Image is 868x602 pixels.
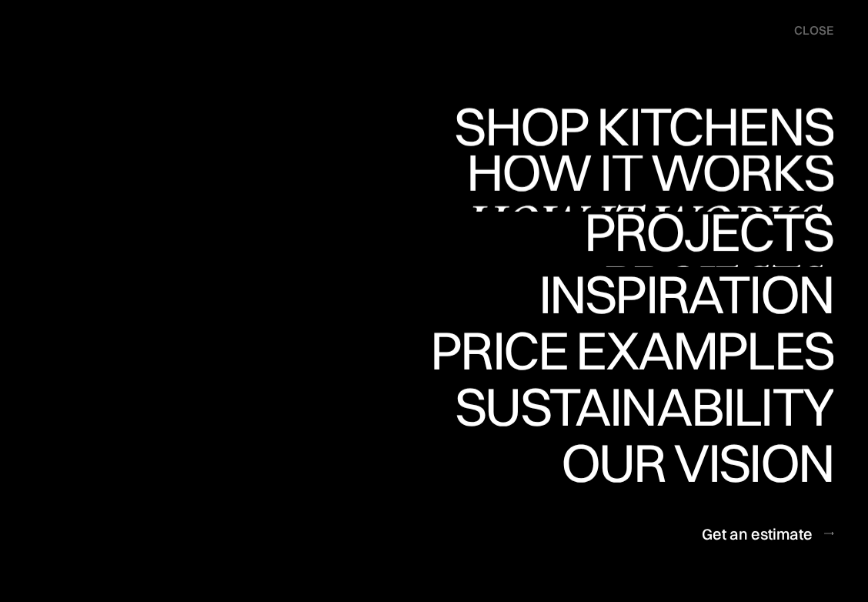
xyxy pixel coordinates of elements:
div: close [794,22,833,39]
a: How it worksHow it works [462,156,833,212]
div: Our vision [548,436,833,490]
a: InspirationInspiration [517,267,833,323]
div: Get an estimate [702,523,813,543]
div: Sustainability [442,433,833,487]
div: How it works [462,145,833,199]
a: Shop KitchensShop Kitchens [446,99,833,156]
div: Inspiration [517,321,833,375]
div: Price examples [430,323,833,377]
div: How it works [462,199,833,253]
a: ProjectsProjects [584,211,833,267]
div: Shop Kitchens [446,99,833,153]
div: Sustainability [442,380,833,433]
div: Our vision [548,490,833,543]
div: Shop Kitchens [446,153,833,207]
div: Price examples [430,377,833,431]
a: Price examplesPrice examples [430,323,833,380]
div: menu [779,15,833,46]
div: Inspiration [517,267,833,321]
a: SustainabilitySustainability [442,380,833,436]
div: Projects [584,205,833,259]
a: Get an estimate [702,514,833,552]
a: Our visionOur vision [548,436,833,492]
div: Projects [584,259,833,313]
